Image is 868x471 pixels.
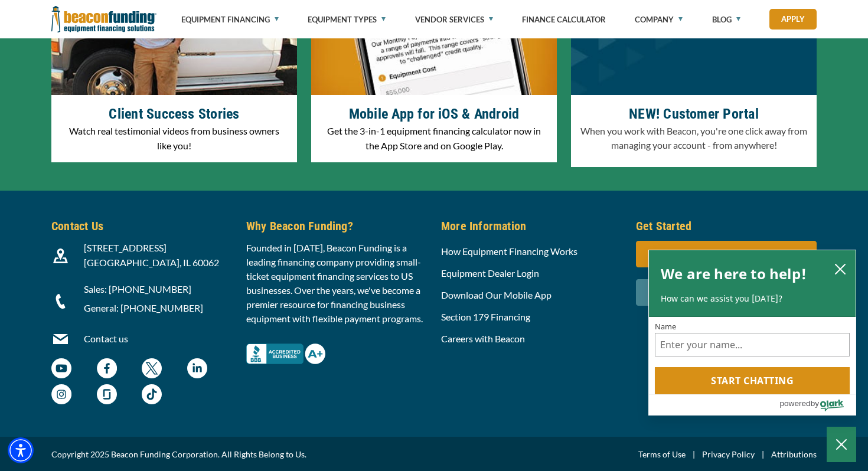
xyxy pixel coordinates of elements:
[53,294,68,309] img: Beacon Funding Phone
[142,384,162,404] img: Beacon Funding TikTok
[755,447,771,462] span: |
[441,217,622,235] h5: More Information
[8,437,34,463] div: Accessibility Menu
[246,217,427,235] h5: Why Beacon Funding?
[327,125,541,151] span: Get the 3-in-1 equipment financing calculator now in the App Store and on Google Play.
[661,293,844,305] p: How can we assist you [DATE]?
[441,311,530,322] a: Section 179 Financing
[636,248,817,259] a: APPLY NOW
[771,447,817,462] a: Attributions
[187,364,207,375] a: Beacon Funding LinkedIn - open in a new tab
[636,241,817,267] div: APPLY NOW
[51,217,232,235] h5: Contact Us
[84,333,128,344] a: Contact us
[51,358,71,378] img: Beacon Funding YouTube Channel
[441,333,525,344] a: Careers with Beacon
[51,384,71,404] img: Beacon Funding Instagram
[84,282,232,296] p: Sales: [PHONE_NUMBER]
[246,241,427,326] p: Founded in [DATE], Beacon Funding is a leading financing company providing small-ticket equipment...
[246,344,325,364] img: Better Business Bureau Complaint Free A+ Rating
[60,104,288,124] h4: Client Success Stories
[441,289,552,300] a: Download Our Mobile App
[661,262,807,286] h2: We are here to help!
[53,332,68,346] img: Beacon Funding Email Contact Icon
[636,217,817,235] h5: Get Started
[246,341,325,352] a: Better Business Bureau Complaint Free A+ Rating - open in a new tab
[655,367,850,394] button: Start chatting
[187,358,207,378] img: Beacon Funding LinkedIn
[97,358,117,378] img: Beacon Funding Facebook
[97,364,117,375] a: Beacon Funding Facebook - open in a new tab
[702,447,755,462] a: Privacy Policy
[84,242,219,268] span: [STREET_ADDRESS] [GEOGRAPHIC_DATA], IL 60062
[655,333,850,356] input: Name
[636,279,817,306] div: CALCULATE PAYMENTS
[779,395,856,415] a: Powered by Olark - open in a new tab
[84,301,232,315] p: General: [PHONE_NUMBER]
[779,396,810,411] span: powered
[655,323,850,331] label: Name
[831,260,850,277] button: close chatbox
[320,104,548,124] h4: Mobile App for iOS & Android
[97,390,117,401] a: Beacon Funding Glassdoor - open in a new tab
[648,250,856,416] div: olark chatbox
[686,447,702,462] span: |
[69,125,279,151] span: Watch real testimonial videos from business owners like you!
[97,384,117,404] img: Beacon Funding Glassdoor
[51,390,71,401] a: Beacon Funding Instagram - open in a new tab
[580,124,808,152] p: When you work with Beacon, you're one click away from managing your account - from anywhere!
[636,286,817,297] a: CALCULATE PAYMENTS
[142,364,162,375] a: Beacon Funding twitter - open in a new tab
[441,267,539,279] a: Equipment Dealer Login
[811,396,819,411] span: by
[580,104,808,124] h4: NEW! Customer Portal
[142,358,162,378] img: Beacon Funding twitter
[142,390,162,401] a: Beacon Funding TikTok - open in a new tab
[53,248,68,263] img: Beacon Funding location
[51,364,71,375] a: Beacon Funding YouTube Channel - open in a new tab
[769,9,817,30] a: Apply
[51,447,306,462] span: Copyright 2025 Beacon Funding Corporation. All Rights Belong to Us.
[441,246,577,257] a: How Equipment Financing Works
[638,447,686,462] a: Terms of Use
[827,427,856,462] button: Close Chatbox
